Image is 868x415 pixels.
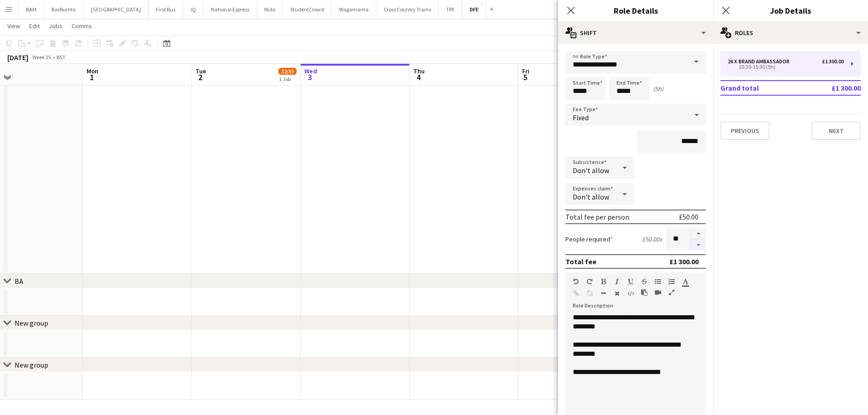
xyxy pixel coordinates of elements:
[149,0,183,18] button: First Bus
[4,20,24,32] a: View
[812,122,861,140] button: Next
[627,290,634,297] button: HTML Code
[565,235,613,243] label: People required
[26,20,43,32] a: Edit
[600,290,606,297] button: Horizontal Line
[413,67,425,75] span: Thu
[68,20,96,32] a: Comms
[669,257,699,266] div: £1 300.00
[614,290,620,297] button: Clear Formatting
[29,22,40,30] span: Edit
[720,122,770,140] button: Previous
[720,81,803,95] td: Grand total
[462,0,486,18] button: DFE
[573,113,589,122] span: Fixed
[573,278,579,285] button: Undo
[15,318,48,328] div: New group
[19,0,44,18] button: BAM
[15,277,23,286] div: BA
[332,0,376,18] button: Wagamama
[7,22,20,30] span: View
[668,289,675,296] button: Fullscreen
[257,0,283,18] button: Nido
[183,0,204,18] button: IQ
[728,65,844,69] div: 10:30-15:30 (5h)
[565,212,629,221] div: Total fee per person
[376,0,439,18] button: Cross Country Trains
[304,67,317,75] span: Wed
[713,5,868,16] h3: Job Details
[412,72,425,82] span: 4
[195,67,206,75] span: Tue
[822,58,844,65] div: £1 300.00
[573,192,609,201] span: Don't allow
[573,166,609,175] span: Don't allow
[691,228,706,240] button: Increase
[30,54,53,61] span: Week 35
[283,0,332,18] button: StudentCrowd
[85,72,98,82] span: 1
[653,85,663,93] div: (5h)
[668,278,675,285] button: Ordered List
[565,257,596,266] div: Total fee
[728,58,739,65] div: 26 x
[278,68,297,75] span: 32/33
[641,289,647,296] button: Paste as plain text
[739,58,793,65] div: Brand Ambassador
[56,54,66,61] div: BST
[641,278,647,285] button: Strikethrough
[15,360,48,369] div: New group
[44,0,83,18] button: BarBurrito
[45,20,66,32] a: Jobs
[522,67,529,75] span: Fri
[204,0,257,18] button: National Express
[194,72,206,82] span: 2
[49,22,62,30] span: Jobs
[682,278,688,285] button: Text Color
[279,76,296,82] div: 1 Job
[87,67,98,75] span: Mon
[600,278,606,285] button: Bold
[558,22,713,44] div: Shift
[642,235,662,243] div: £50.00 x
[72,22,92,30] span: Comms
[614,278,620,285] button: Italic
[655,289,661,296] button: Insert video
[655,278,661,285] button: Unordered List
[713,22,868,44] div: Roles
[83,0,149,18] button: [GEOGRAPHIC_DATA]
[303,72,317,82] span: 3
[521,72,529,82] span: 5
[586,278,593,285] button: Redo
[679,212,699,221] div: £50.00
[558,5,713,16] h3: Role Details
[803,81,861,95] td: £1 300.00
[439,0,462,18] button: TPE
[691,240,706,251] button: Decrease
[7,53,28,62] div: [DATE]
[627,278,634,285] button: Underline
